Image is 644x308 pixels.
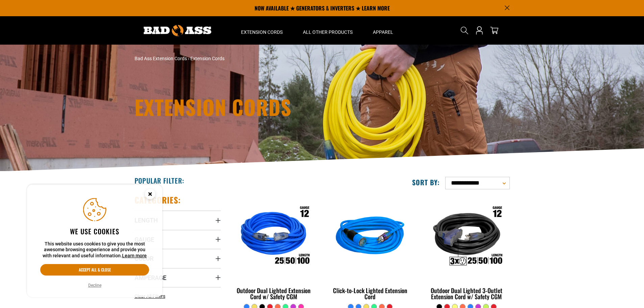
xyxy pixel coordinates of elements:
span: Extension Cords [241,29,283,35]
button: Decline [86,282,103,289]
h2: We use cookies [40,227,149,236]
span: Apparel [373,29,393,35]
summary: Amperage [135,268,221,287]
span: › [188,56,189,61]
div: Outdoor Dual Lighted Extension Cord w/ Safety CGM [231,287,317,300]
p: This website uses cookies to give you the most awesome browsing experience and provide you with r... [40,241,149,259]
summary: Length [135,211,221,230]
summary: Gauge [135,230,221,249]
div: Outdoor Dual Lighted 3-Outlet Extension Cord w/ Safety CGM [423,287,509,300]
img: blue [328,198,413,276]
span: Clear All Filters [135,293,165,299]
img: Outdoor Dual Lighted Extension Cord w/ Safety CGM [231,198,316,276]
span: All Other Products [303,29,353,35]
button: Accept all & close [40,264,149,276]
aside: Cookie Consent [27,185,162,298]
nav: breadcrumbs [135,55,381,62]
h2: Popular Filter: [135,176,184,185]
a: Outdoor Dual Lighted 3-Outlet Extension Cord w/ Safety CGM Outdoor Dual Lighted 3-Outlet Extensio... [423,195,509,304]
div: Click-to-Lock Lighted Extension Cord [327,287,413,300]
a: Bad Ass Extension Cords [135,56,187,61]
a: blue Click-to-Lock Lighted Extension Cord [327,195,413,304]
a: Learn more [122,253,147,258]
span: Extension Cords [190,56,224,61]
summary: Color [135,249,221,268]
summary: All Other Products [293,16,363,45]
label: Sort by: [412,178,440,187]
img: Bad Ass Extension Cords [144,25,211,36]
img: Outdoor Dual Lighted 3-Outlet Extension Cord w/ Safety CGM [424,198,509,276]
a: Outdoor Dual Lighted Extension Cord w/ Safety CGM Outdoor Dual Lighted Extension Cord w/ Safety CGM [231,195,317,304]
summary: Search [459,25,470,36]
summary: Extension Cords [231,16,293,45]
summary: Apparel [363,16,403,45]
h1: Extension Cords [135,97,381,117]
